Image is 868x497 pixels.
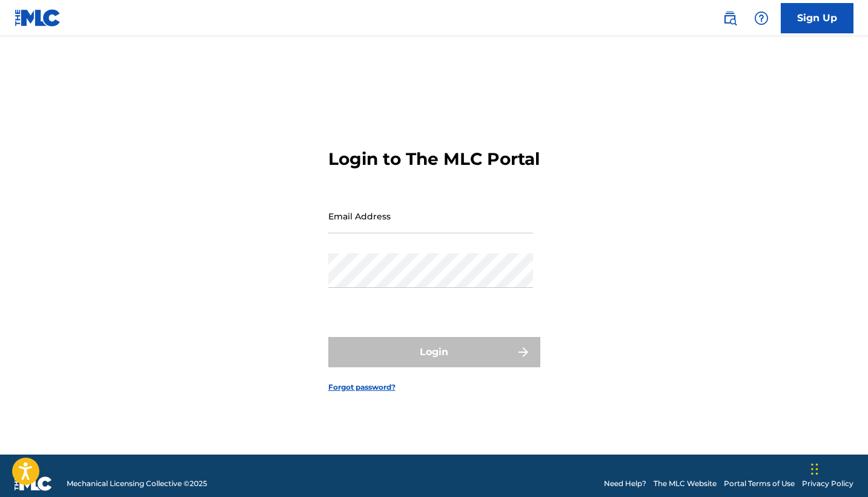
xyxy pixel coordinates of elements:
h3: Login to The MLC Portal [328,148,540,170]
a: Public Search [718,6,742,30]
a: Forgot password? [328,382,396,393]
a: Need Help? [604,478,646,489]
div: Drag [811,451,818,487]
a: Privacy Policy [802,478,853,489]
a: Portal Terms of Use [724,478,795,489]
img: logo [15,476,52,491]
iframe: Chat Widget [807,439,868,497]
div: Help [749,6,774,30]
img: help [754,11,769,25]
img: search [723,11,737,25]
a: The MLC Website [654,478,717,489]
img: MLC Logo [15,9,61,27]
span: Mechanical Licensing Collective © 2025 [67,478,207,489]
a: Sign Up [781,3,853,33]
